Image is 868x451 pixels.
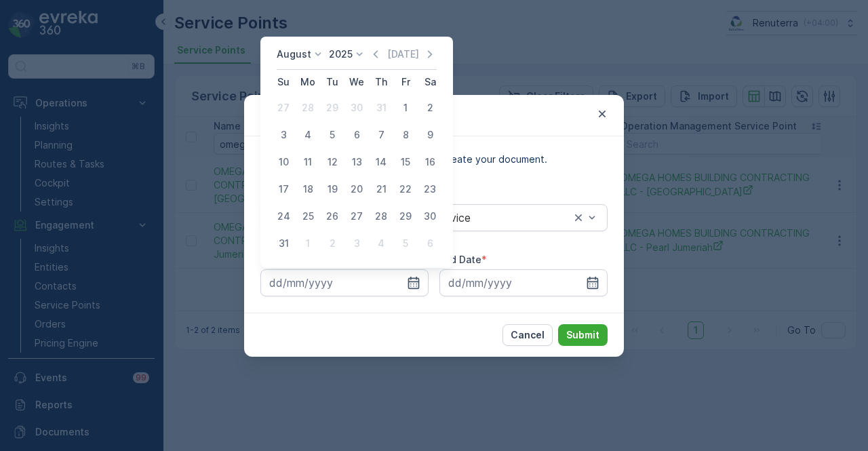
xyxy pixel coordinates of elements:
div: 27 [346,205,368,227]
th: Saturday [418,70,442,94]
div: 16 [419,151,441,173]
div: 11 [297,151,319,173]
div: 7 [370,124,392,146]
div: 17 [273,178,294,200]
div: 28 [370,205,392,227]
p: August [277,47,311,61]
div: 25 [297,205,319,227]
div: 5 [321,124,343,146]
div: 31 [273,233,294,254]
div: 4 [370,233,392,254]
div: 30 [419,205,441,227]
div: 4 [297,124,319,146]
div: 1 [395,97,416,119]
div: 14 [370,151,392,173]
div: 6 [346,124,368,146]
div: 10 [273,151,294,173]
div: 3 [346,233,368,254]
div: 3 [273,124,294,146]
th: Monday [296,70,320,94]
div: 21 [370,178,392,200]
p: Submit [566,328,599,342]
div: 8 [395,124,416,146]
div: 12 [321,151,343,173]
div: 28 [297,97,319,119]
div: 29 [321,97,343,119]
p: Cancel [511,328,545,342]
div: 31 [370,97,392,119]
button: Submit [558,324,608,346]
div: 22 [395,178,416,200]
div: 5 [395,233,416,254]
div: 1 [297,233,319,254]
div: 27 [273,97,294,119]
div: 29 [395,205,416,227]
input: dd/mm/yyyy [439,269,608,296]
div: 20 [346,178,368,200]
button: Cancel [502,324,553,346]
th: Thursday [369,70,393,94]
div: 13 [346,151,368,173]
p: 2025 [329,47,353,61]
div: 23 [419,178,441,200]
th: Wednesday [344,70,369,94]
div: 24 [273,205,294,227]
div: 9 [419,124,441,146]
label: End Date [439,254,481,265]
div: 2 [419,97,441,119]
th: Friday [393,70,418,94]
input: dd/mm/yyyy [260,269,429,296]
div: 6 [419,233,441,254]
th: Sunday [271,70,296,94]
th: Tuesday [320,70,344,94]
div: 19 [321,178,343,200]
div: 18 [297,178,319,200]
div: 15 [395,151,416,173]
div: 26 [321,205,343,227]
div: 30 [346,97,368,119]
p: [DATE] [387,47,419,61]
div: 2 [321,233,343,254]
